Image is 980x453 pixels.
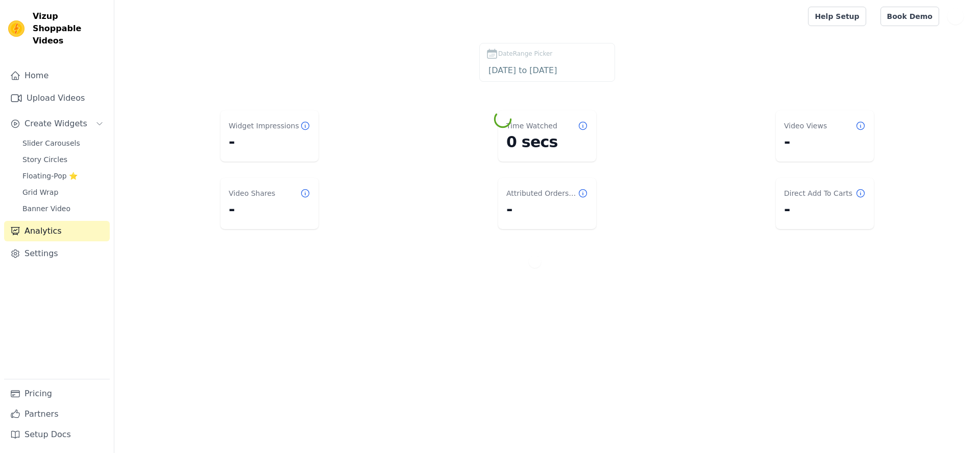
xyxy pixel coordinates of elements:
dd: - [229,200,310,219]
span: DateRange Picker [498,49,552,58]
dt: Direct Add To Carts [784,188,852,198]
dd: - [229,133,310,151]
a: Slider Carousels [16,136,110,150]
button: Create Widgets [4,114,110,134]
a: Home [4,65,110,86]
dd: - [506,200,588,219]
span: Grid Wrap [22,187,58,197]
span: Slider Carousels [22,138,80,148]
span: Banner Video [22,203,70,214]
dd: - [784,200,866,219]
span: Floating-Pop ⭐ [22,171,78,181]
input: DateRange Picker [486,64,608,77]
span: Create Widgets [24,118,87,130]
dt: Attributed Orders Count [506,188,578,198]
dt: Video Views [784,121,827,131]
a: Help Setup [808,7,866,26]
a: Grid Wrap [16,185,110,199]
a: Settings [4,243,110,264]
a: Setup Docs [4,424,110,445]
a: Book Demo [880,7,939,26]
img: Vizup [8,20,24,37]
span: Vizup Shoppable Videos [33,10,106,47]
dt: Video Shares [229,188,275,198]
a: Upload Videos [4,88,110,108]
a: Pricing [4,383,110,404]
span: Story Circles [22,154,67,165]
dt: Time Watched [506,121,557,131]
a: Partners [4,404,110,424]
a: Story Circles [16,152,110,167]
a: Analytics [4,221,110,241]
dd: 0 secs [506,133,588,151]
a: Floating-Pop ⭐ [16,169,110,183]
dt: Widget Impressions [229,121,299,131]
dd: - [784,133,866,151]
a: Banner Video [16,201,110,216]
